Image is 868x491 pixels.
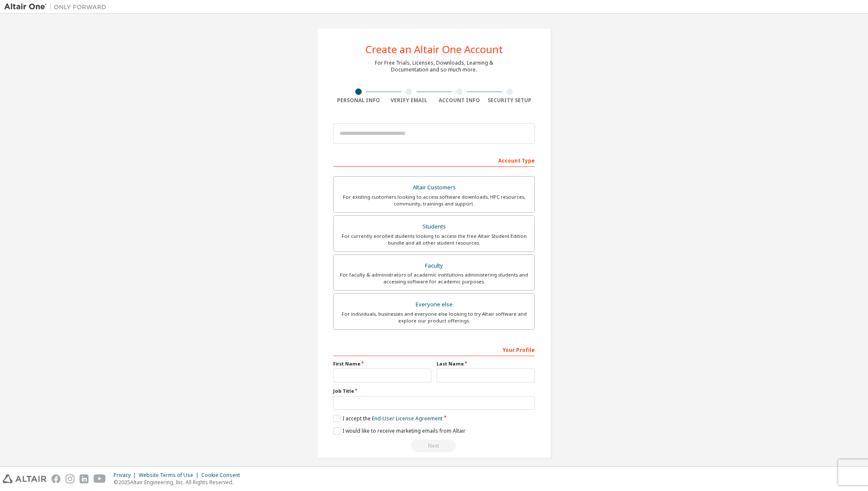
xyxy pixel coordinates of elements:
div: Altair Customers [339,182,529,194]
div: Students [339,221,529,233]
img: Altair One [4,3,111,11]
div: Personal Info [333,97,384,104]
a: End-User License Agreement [372,415,443,422]
p: © 2025 Altair Engineering, Inc. All Rights Reserved. [114,479,245,486]
div: For individuals, businesses and everyone else looking to try Altair software and explore our prod... [339,311,529,324]
div: Everyone else [339,299,529,311]
label: First Name [333,360,431,367]
div: Read and acccept EULA to continue [333,440,535,452]
label: Last Name [437,360,535,367]
div: Account Type [333,153,535,167]
div: For faculty & administrators of academic institutions administering students and accessing softwa... [339,271,529,285]
img: altair_logo.svg [3,474,46,483]
label: I accept the [333,415,443,422]
div: Cookie Consent [201,472,245,479]
div: Website Terms of Use [139,472,201,479]
img: youtube.svg [94,474,106,483]
label: Job Title [333,388,535,394]
div: Faculty [339,260,529,272]
div: Account Info [434,97,485,104]
img: instagram.svg [66,474,74,483]
div: For currently enrolled students looking to access the free Altair Student Edition bundle and all ... [339,233,529,246]
img: facebook.svg [51,474,60,483]
div: Create an Altair One Account [365,44,503,54]
div: Your Profile [333,343,535,356]
div: For existing customers looking to access software downloads, HPC resources, community, trainings ... [339,194,529,207]
div: Privacy [114,472,139,479]
label: I would like to receive marketing emails from Altair [333,427,465,434]
div: For Free Trials, Licenses, Downloads, Learning & Documentation and so much more. [375,60,493,73]
div: Verify Email [384,97,434,104]
div: Security Setup [485,97,535,104]
img: linkedin.svg [80,474,89,483]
